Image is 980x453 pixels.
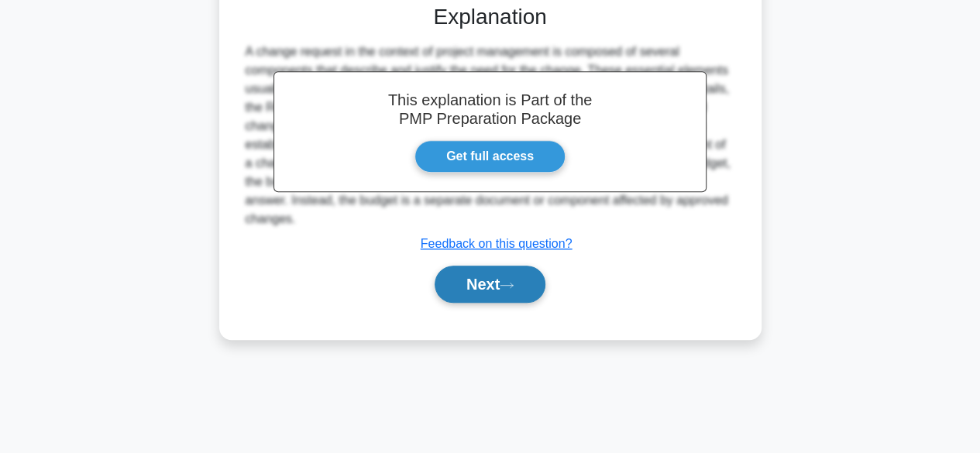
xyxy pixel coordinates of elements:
h3: Explanation [249,4,732,30]
button: Next [435,266,545,303]
a: Get full access [414,140,566,173]
a: Feedback on this question? [421,237,573,250]
div: A change request in the context of project management is composed of several components that desc... [246,43,735,228]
